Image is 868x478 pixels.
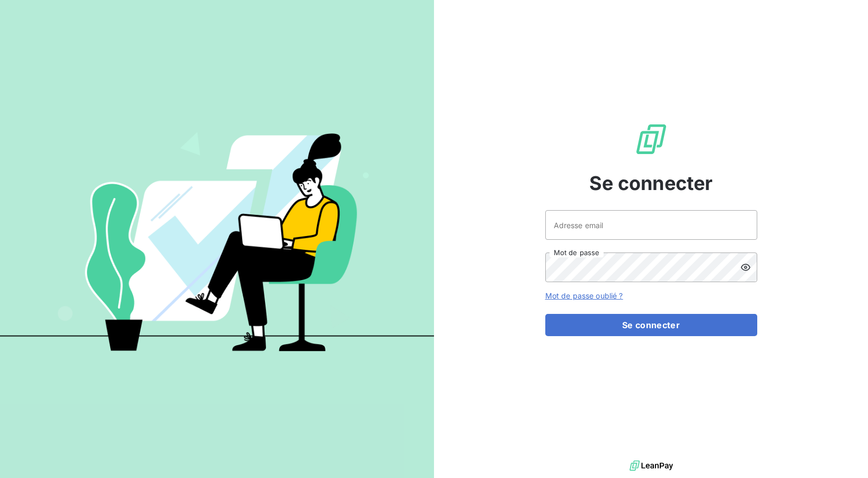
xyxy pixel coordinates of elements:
[545,291,623,300] a: Mot de passe oublié ?
[630,458,673,474] img: logo
[545,314,757,336] button: Se connecter
[634,122,668,156] img: Logo LeanPay
[545,210,757,240] input: placeholder
[589,169,713,197] span: Se connecter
